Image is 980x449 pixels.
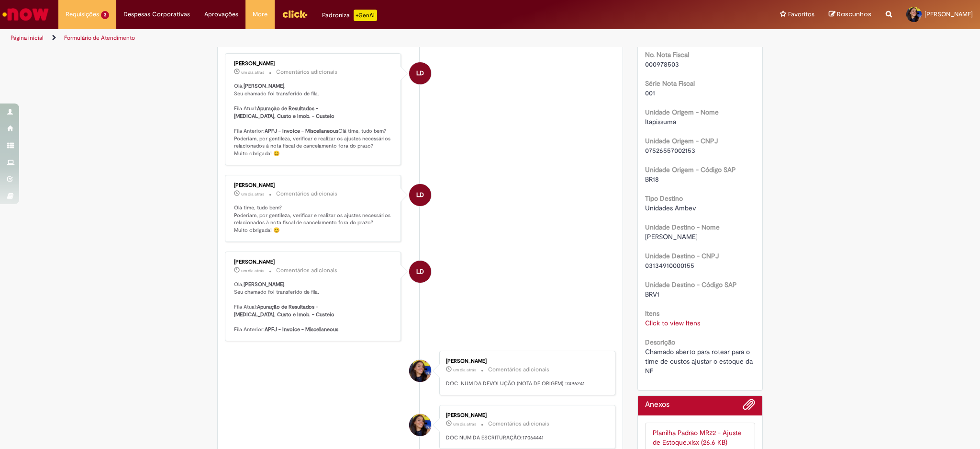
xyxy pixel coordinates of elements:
a: Rascunhos [829,10,871,19]
span: Requisições [66,10,99,19]
span: Unidades Ambev [645,204,696,212]
span: LD [416,62,424,85]
span: More [253,10,267,19]
time: 26/08/2025 11:57:24 [241,191,264,197]
div: [PERSON_NAME] [234,259,393,265]
p: +GenAi [354,10,377,21]
small: Comentários adicionais [276,266,337,275]
div: Larissa Davide [409,62,431,84]
div: [PERSON_NAME] [234,61,393,67]
time: 26/08/2025 11:57:24 [241,268,264,274]
small: Comentários adicionais [488,366,549,374]
b: Unidade Destino - Código SAP [645,280,737,289]
time: 26/08/2025 11:11:22 [453,367,476,373]
div: Padroniza [322,10,377,21]
span: 07526557002153 [645,146,695,155]
b: Descrição [645,338,675,346]
b: Apuração de Resultados - [MEDICAL_DATA], Custo e Imob. - Custeio [234,303,334,318]
b: No. Nota Fiscal [645,50,689,59]
div: Barbara Luiza de Oliveira Ferreira [409,360,431,382]
b: Unidade Origem - Código SAP [645,165,736,174]
small: Comentários adicionais [276,68,337,76]
span: um dia atrás [241,268,264,274]
b: [PERSON_NAME] [244,82,284,90]
span: Aprovações [204,10,238,19]
span: 000978503 [645,60,679,69]
b: Unidade Destino - CNPJ [645,252,719,260]
b: Itens [645,309,659,318]
b: Série Nota Fiscal [645,79,695,88]
span: BRV1 [645,290,659,299]
a: Formulário de Atendimento [64,34,135,42]
button: Adicionar anexos [743,398,755,415]
b: Unidade Origem - CNPJ [645,137,718,145]
b: APFJ - Invoice - Miscellaneous [265,127,338,135]
h2: Anexos [645,401,669,409]
span: Despesas Corporativas [123,10,190,19]
span: LD [416,260,424,283]
b: Apuração de Resultados - [MEDICAL_DATA], Custo e Imob. - Custeio [234,105,334,120]
div: Barbara Luiza de Oliveira Ferreira [409,414,431,436]
span: um dia atrás [241,69,264,75]
p: DOC NUM DA DEVOLUÇÃO (NOTA DE ORIGEM) :7496241 [446,380,605,388]
time: 26/08/2025 11:57:24 [241,69,264,75]
b: APFJ - Invoice - Miscellaneous [265,326,338,333]
a: Página inicial [11,34,44,42]
div: [PERSON_NAME] [234,183,393,188]
small: Comentários adicionais [488,420,549,428]
span: Rascunhos [837,10,871,19]
span: [PERSON_NAME] [924,10,973,18]
a: Planilha Padrão MR22 - Ajuste de Estoque.xlsx (26.6 KB) [653,428,742,447]
span: Chamado aberto para rotear para o time de custos ajustar o estoque da NF [645,347,755,375]
span: [PERSON_NAME] [645,232,698,241]
div: [PERSON_NAME] [446,413,605,418]
b: Unidade Origem - Nome [645,108,719,116]
span: um dia atrás [453,367,476,373]
b: [PERSON_NAME] [244,281,284,288]
span: LD [416,184,424,207]
span: 03134910000155 [645,261,694,270]
div: Larissa Davide [409,261,431,283]
span: BR18 [645,175,659,184]
p: Olá time, tudo bem? Poderiam, por gentileza, verificar e realizar os ajustes necessários relacion... [234,204,393,234]
b: Tipo Destino [645,194,683,203]
img: ServiceNow [1,5,50,24]
img: click_logo_yellow_360x200.png [282,7,308,21]
p: Olá, , Seu chamado foi transferido de fila. Fila Atual: Fila Anterior: [234,281,393,334]
p: Olá, , Seu chamado foi transferido de fila. Fila Atual: Fila Anterior: Olá time, tudo bem? Poderi... [234,82,393,158]
b: Unidade Destino - Nome [645,223,720,231]
div: [PERSON_NAME] [446,358,605,364]
span: um dia atrás [241,191,264,197]
span: 001 [645,89,655,97]
small: Comentários adicionais [276,190,337,198]
span: 3 [101,11,109,19]
div: Larissa Davide [409,184,431,206]
ul: Trilhas de página [7,29,646,47]
span: Itapissuma [645,117,676,126]
a: Click to view Itens [645,319,700,327]
span: um dia atrás [453,421,476,427]
span: Favoritos [788,10,814,19]
time: 26/08/2025 11:11:00 [453,421,476,427]
p: DOC NUM DA ESCRITURAÇÃO:17064441 [446,434,605,442]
